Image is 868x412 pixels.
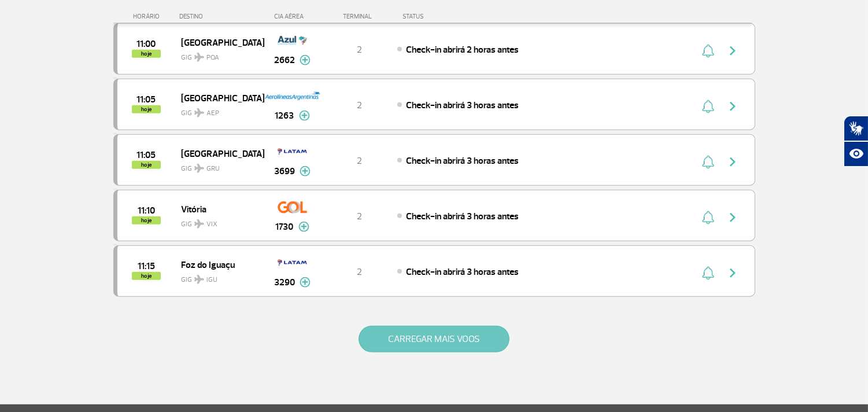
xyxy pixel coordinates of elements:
[181,213,255,230] span: GIG
[194,164,204,173] img: destiny_airplane.svg
[357,211,362,222] span: 2
[179,13,264,20] div: DESTINO
[274,275,295,289] span: 3290
[136,40,156,48] span: 2025-08-28 11:00:00
[844,141,868,167] button: Abrir recursos assistivos.
[300,166,311,176] img: mais-info-painel-voo.svg
[181,157,255,174] span: GIG
[138,262,155,270] span: 2025-08-28 11:15:00
[194,275,204,284] img: destiny_airplane.svg
[406,44,519,56] span: Check-in abrirá 2 horas antes
[181,102,255,119] span: GIG
[322,13,397,20] div: TERMINAL
[206,219,217,230] span: VIX
[181,201,255,216] span: Vitória
[132,161,161,169] span: hoje
[702,155,714,169] img: sino-painel-voo.svg
[206,108,219,119] span: AEP
[274,164,295,178] span: 3699
[181,257,255,272] span: Foz do Iguaçu
[136,95,156,104] span: 2025-08-28 11:05:00
[132,272,161,280] span: hoje
[702,44,714,58] img: sino-painel-voo.svg
[359,326,509,352] button: CARREGAR MAIS VOOS
[206,53,219,63] span: POA
[276,220,294,234] span: 1730
[357,155,362,167] span: 2
[726,44,740,58] img: seta-direita-painel-voo.svg
[275,109,294,123] span: 1263
[726,266,740,280] img: seta-direita-painel-voo.svg
[844,116,868,141] button: Abrir tradutor de língua de sinais.
[726,100,740,113] img: seta-direita-painel-voo.svg
[194,219,204,229] img: destiny_airplane.svg
[357,44,362,56] span: 2
[136,151,156,159] span: 2025-08-28 11:05:00
[181,146,255,161] span: [GEOGRAPHIC_DATA]
[181,35,255,50] span: [GEOGRAPHIC_DATA]
[132,216,161,225] span: hoje
[206,164,220,174] span: GRU
[702,100,714,113] img: sino-painel-voo.svg
[274,53,295,67] span: 2662
[357,266,362,278] span: 2
[702,211,714,225] img: sino-painel-voo.svg
[132,105,161,113] span: hoje
[194,53,204,62] img: destiny_airplane.svg
[726,211,740,225] img: seta-direita-painel-voo.svg
[726,155,740,169] img: seta-direita-painel-voo.svg
[206,275,217,285] span: IGU
[702,266,714,280] img: sino-painel-voo.svg
[117,13,180,20] div: HORÁRIO
[299,111,310,121] img: mais-info-painel-voo.svg
[406,100,519,111] span: Check-in abrirá 3 horas antes
[264,13,322,20] div: CIA AÉREA
[181,268,255,285] span: GIG
[844,116,868,167] div: Plugin de acessibilidade da Hand Talk.
[406,266,519,278] span: Check-in abrirá 3 horas antes
[300,55,311,65] img: mais-info-painel-voo.svg
[406,211,519,222] span: Check-in abrirá 3 horas antes
[357,100,362,111] span: 2
[406,155,519,167] span: Check-in abrirá 3 horas antes
[138,207,155,215] span: 2025-08-28 11:10:00
[181,90,255,105] span: [GEOGRAPHIC_DATA]
[298,222,309,232] img: mais-info-painel-voo.svg
[397,13,491,20] div: STATUS
[194,108,204,117] img: destiny_airplane.svg
[300,277,311,288] img: mais-info-painel-voo.svg
[132,50,161,58] span: hoje
[181,46,255,63] span: GIG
